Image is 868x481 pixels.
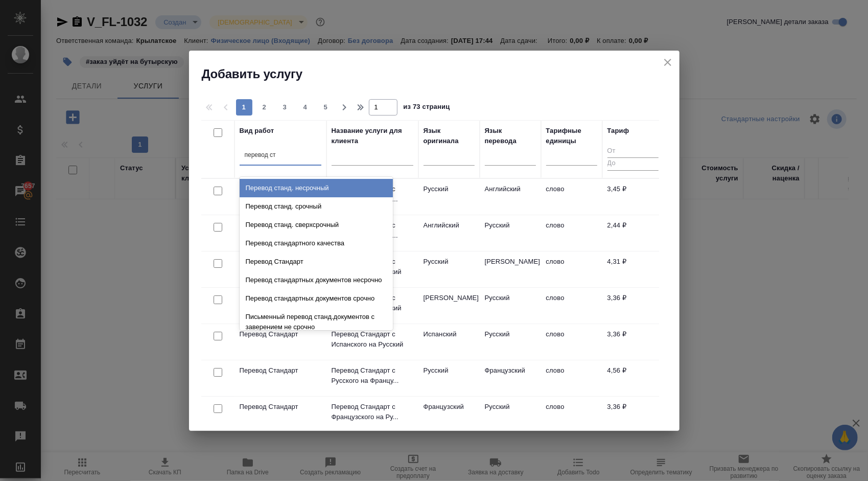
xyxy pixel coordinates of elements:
[332,126,413,146] div: Название услуги для клиента
[602,288,664,324] td: 3,36 ₽
[240,308,393,336] div: Письменный перевод станд.документов с заверением не срочно
[660,55,675,70] button: close
[541,360,602,396] td: слово
[240,253,393,271] div: Перевод Стандарт
[480,324,541,360] td: Русский
[541,251,602,287] td: слово
[541,397,602,432] td: слово
[240,289,393,308] div: Перевод стандартных документов срочно
[332,402,413,422] p: Перевод Стандарт с Французского на Ру...
[418,215,480,251] td: Английский
[607,145,659,158] input: От
[240,402,321,412] p: Перевод Стандарт
[480,360,541,396] td: Французский
[602,324,664,360] td: 3,36 ₽
[602,215,664,251] td: 2,44 ₽
[607,157,659,170] input: До
[240,179,393,197] div: Перевод станд. несрочный
[240,126,274,136] div: Вид работ
[480,179,541,215] td: Английский
[480,251,541,287] td: [PERSON_NAME]
[240,365,321,376] p: Перевод Стандарт
[256,99,273,116] button: 2
[480,288,541,324] td: Русский
[318,102,334,112] span: 5
[256,102,273,112] span: 2
[480,215,541,251] td: Русский
[318,99,334,116] button: 5
[240,271,393,289] div: Перевод стандартных документов несрочно
[541,215,602,251] td: слово
[297,99,314,116] button: 4
[607,126,629,136] div: Тариф
[480,397,541,432] td: Русский
[240,329,321,339] p: Перевод Стандарт
[418,179,480,215] td: Русский
[277,102,293,112] span: 3
[332,365,413,386] p: Перевод Стандарт с Русского на Францу...
[418,324,480,360] td: Испанский
[541,179,602,215] td: слово
[602,397,664,432] td: 3,36 ₽
[332,329,413,350] p: Перевод Стандарт с Испанского на Русский
[602,360,664,396] td: 4,56 ₽
[297,102,314,112] span: 4
[541,324,602,360] td: слово
[404,101,450,116] span: из 73 страниц
[418,251,480,287] td: Русский
[418,360,480,396] td: Русский
[240,197,393,216] div: Перевод станд. срочный
[424,126,475,146] div: Язык оригинала
[485,126,536,146] div: Язык перевода
[240,234,393,253] div: Перевод стандартного качества
[418,397,480,432] td: Французский
[277,99,293,116] button: 3
[418,288,480,324] td: [PERSON_NAME]
[546,126,597,146] div: Тарифные единицы
[602,179,664,215] td: 3,45 ₽
[202,66,679,82] h2: Добавить услугу
[541,288,602,324] td: слово
[602,251,664,287] td: 4,31 ₽
[240,216,393,234] div: Перевод станд. сверхсрочный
